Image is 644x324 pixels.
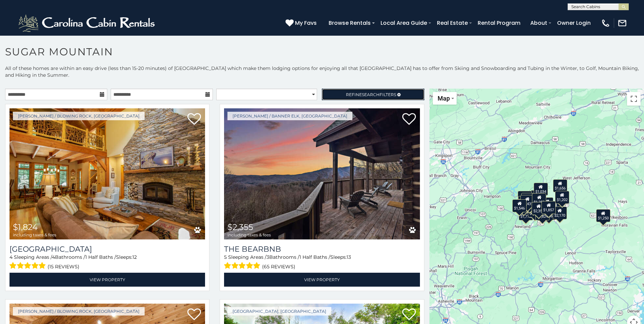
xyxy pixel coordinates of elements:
[227,222,253,232] span: $2,355
[48,262,79,271] span: (15 reviews)
[286,19,318,28] a: My Favs
[521,193,533,206] div: $693
[10,254,13,260] span: 4
[224,254,227,260] span: 5
[227,233,271,237] span: including taxes & fees
[224,245,420,254] a: The Bearbnb
[52,254,55,260] span: 4
[627,92,641,106] button: Toggle fullscreen view
[541,197,553,210] div: $970
[10,245,205,254] a: [GEOGRAPHIC_DATA]
[434,17,471,29] a: Real Estate
[322,89,424,100] a: RefineSearchFilters
[532,202,546,215] div: $2,355
[377,17,430,29] a: Local Area Guide
[13,233,56,237] span: including taxes & fees
[474,17,524,29] a: Rental Program
[187,308,201,322] a: Add to favorites
[227,307,331,316] a: [GEOGRAPHIC_DATA], [GEOGRAPHIC_DATA]
[534,183,548,196] div: $1,034
[519,208,533,220] div: $1,772
[618,18,627,28] img: mail-regular-white.png
[224,108,420,239] img: The Bearbnb
[433,92,457,105] button: Change map style
[224,108,420,239] a: The Bearbnb $2,355 including taxes & fees
[10,108,205,239] a: Mountain Song Lodge $1,824 including taxes & fees
[347,254,351,260] span: 13
[132,254,137,260] span: 12
[224,273,420,287] a: View Property
[17,13,158,33] img: White-1-2.png
[555,191,569,204] div: $1,202
[13,112,145,120] a: [PERSON_NAME] / Blowing Rock, [GEOGRAPHIC_DATA]
[596,209,610,222] div: $1,250
[224,254,420,271] div: Sleeping Areas / Bathrooms / Sleeps:
[13,222,38,232] span: $1,824
[266,254,269,260] span: 3
[85,254,116,260] span: 1 Half Baths /
[512,199,527,212] div: $1,546
[518,191,532,204] div: $1,741
[10,273,205,287] a: View Property
[402,308,416,322] a: Add to favorites
[541,201,556,214] div: $1,857
[262,262,295,271] span: (65 reviews)
[299,254,330,260] span: 1 Half Baths /
[346,92,396,97] span: Refine Filters
[527,17,551,29] a: About
[438,95,450,102] span: Map
[520,195,535,208] div: $1,431
[554,17,594,29] a: Owner Login
[13,307,145,316] a: [PERSON_NAME] / Blowing Rock, [GEOGRAPHIC_DATA]
[10,245,205,254] h3: Mountain Song Lodge
[553,179,567,192] div: $1,656
[601,18,610,28] img: phone-regular-white.png
[532,193,546,206] div: $1,259
[402,112,416,127] a: Add to favorites
[295,19,317,27] span: My Favs
[362,92,380,97] span: Search
[227,112,352,120] a: [PERSON_NAME] / Banner Elk, [GEOGRAPHIC_DATA]
[10,108,205,239] img: Mountain Song Lodge
[187,112,201,127] a: Add to favorites
[10,254,205,271] div: Sleeping Areas / Bathrooms / Sleeps:
[325,17,374,29] a: Browse Rentals
[552,206,567,219] div: $2,170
